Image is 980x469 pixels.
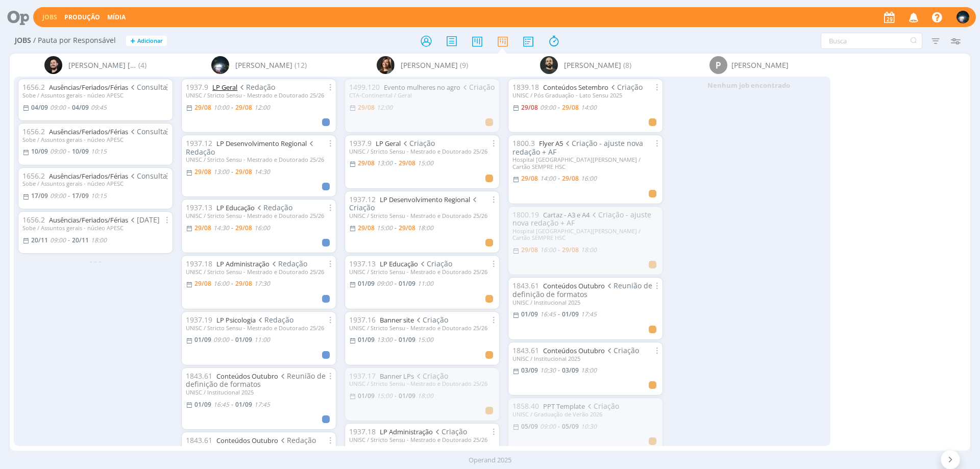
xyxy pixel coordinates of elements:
: - [395,281,397,287]
a: LP Desenvolvimento Regional [380,195,470,204]
: 10:30 [581,422,597,431]
span: (4) [138,60,146,70]
: 29/08 [194,279,211,288]
span: 1843.61 [512,345,539,355]
span: 1656.2 [22,82,45,92]
: 29/08 [235,167,252,176]
: 18:00 [581,366,597,375]
a: Mídia [107,13,126,21]
: - [68,237,70,243]
: 16:00 [540,245,556,254]
span: (9) [460,60,468,70]
span: Criação - ajuste nova redação + AF [512,210,651,228]
span: Reunião de definição de formatos [512,281,652,299]
a: LP Administração [216,259,269,268]
div: Sobe / Assuntos gerais - núcleo APESC [22,180,168,187]
a: LP Administração [380,427,433,436]
div: UNISC / Institucional 2025 [512,355,658,362]
: 11:00 [418,279,433,288]
: 18:00 [418,391,433,400]
a: Conteúdos Setembro [543,83,608,92]
: 29/08 [562,103,579,112]
div: UNISC / Pós Graduação - Lato Sensu 2025 [512,92,658,98]
: - [231,169,233,175]
span: 1937.12 [186,138,212,148]
span: Consulta [128,127,167,136]
button: Produção [61,13,103,21]
div: UNISC / Stricto Sensu - Mestrado e Doutorado 25/26 [349,268,495,275]
span: Criação [605,345,639,355]
: - [558,367,560,374]
: 10:30 [540,366,556,375]
: 15:00 [418,335,433,344]
: 29/08 [358,159,375,167]
a: Ausências/Feriados/Férias [49,83,128,92]
: 29/08 [194,167,211,176]
span: Criação [460,82,495,92]
span: Redação [255,203,292,212]
: 01/09 [562,310,579,318]
span: 1843.61 [186,371,212,381]
span: 1937.9 [349,138,372,148]
: 16:00 [254,224,270,232]
: 15:00 [377,224,393,232]
a: Conteúdos Outubro [216,436,278,445]
: 11:00 [254,335,270,344]
: 15:00 [377,391,393,400]
: 15:00 [418,159,433,167]
a: Banner site [380,315,414,325]
: - [558,424,560,430]
a: PPT Template [543,402,585,411]
span: 1656.2 [22,171,45,181]
: 04/09 [31,103,48,112]
: 09:00 [540,422,556,431]
: 09:00 [50,103,66,112]
span: Criação [585,401,619,411]
a: Ausências/Feriados/Férias [49,171,128,181]
span: Jobs [15,36,31,45]
div: UNISC / Stricto Sensu - Mestrado e Doutorado 25/26 [349,148,495,155]
span: 1937.19 [186,315,212,325]
: 05/09 [521,422,538,431]
: 03/09 [562,366,579,375]
: 09:00 [50,191,66,200]
: 10/09 [72,147,89,156]
span: 1937.18 [349,427,376,436]
span: / Pauta por Responsável [33,36,116,45]
: 01/09 [194,400,211,409]
div: UNISC / Stricto Sensu - Mestrado e Doutorado 25/26 [186,212,332,219]
img: G [957,11,969,23]
a: Produção [64,13,100,21]
span: [PERSON_NAME] [731,60,789,70]
: - [231,402,233,408]
span: 1937.13 [349,259,376,268]
span: Consulta [128,82,167,92]
span: + [130,36,135,46]
div: UNISC / Institucional 2025 [512,299,658,306]
span: 1843.61 [512,281,539,290]
: - [558,311,560,317]
a: Jobs [42,13,57,21]
: 14:00 [540,174,556,183]
: 13:00 [377,335,393,344]
: - [395,393,397,399]
span: 1839.18 [512,82,539,92]
span: 1656.2 [22,127,45,136]
: 29/08 [194,103,211,112]
: 17:45 [254,400,270,409]
: 09:00 [50,236,66,244]
: 16:00 [213,279,229,288]
div: UNISC / Stricto Sensu - Mestrado e Doutorado 25/26 [186,325,332,331]
: 13:00 [213,167,229,176]
: 01/09 [358,335,375,344]
div: P [709,56,727,74]
: 18:00 [418,224,433,232]
: 13:00 [377,159,393,167]
a: Banner LPs [380,372,414,381]
div: Sobe / Assuntos gerais - núcleo APESC [22,136,168,143]
span: Reunião de definição de formatos [186,371,326,389]
: 16:00 [581,174,597,183]
: 29/08 [235,224,252,232]
div: Hospital [GEOGRAPHIC_DATA][PERSON_NAME] / Cartão SEMPRE HSC [512,228,658,241]
span: [PERSON_NAME] [564,60,621,70]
